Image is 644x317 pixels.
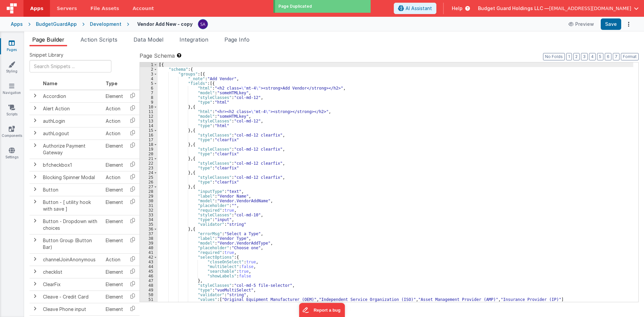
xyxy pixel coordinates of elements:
div: 34 [140,217,158,222]
div: 17 [140,138,158,142]
div: 50 [140,293,158,297]
td: Button [40,183,103,196]
button: AI Assistant [394,3,436,14]
td: Element [103,90,126,103]
div: 14 [140,123,158,128]
div: 23 [140,166,158,170]
button: 6 [605,53,611,60]
div: Apps [11,21,23,28]
div: 39 [140,241,158,246]
span: Page Builder [32,36,64,43]
span: Snippet Library [30,52,63,58]
td: ClearFix [40,278,103,290]
div: 7 [140,91,158,95]
div: 11 [140,109,158,114]
td: Action [103,115,126,127]
div: 35 [140,222,158,227]
div: 33 [140,213,158,217]
div: 3 [140,72,158,76]
span: Apps [30,5,43,12]
img: 79293985458095ca2ac202dc7eb50dda [198,19,208,29]
div: 28 [140,189,158,194]
td: authLogin [40,115,103,127]
td: Element [103,266,126,278]
div: 42 [140,255,158,260]
span: AI Assistant [406,5,432,12]
td: authLogout [40,127,103,140]
span: Page Schema [140,52,175,60]
div: BudgetGuardApp [36,21,77,28]
div: 38 [140,236,158,241]
button: No Folds [543,53,565,60]
div: 6 [140,86,158,91]
div: 48 [140,283,158,288]
td: Element [103,234,126,253]
span: Name [43,81,57,86]
div: Development [90,21,121,28]
button: 3 [581,53,588,60]
div: 47 [140,278,158,283]
span: Help [452,5,463,12]
div: 18 [140,142,158,147]
td: Element [103,215,126,234]
button: 4 [589,53,596,60]
td: Button - Dropdown with choices [40,215,103,234]
span: Page Info [224,36,250,43]
td: Button - [ utility hook with save ] [40,196,103,215]
div: Page Duplicated [278,3,367,9]
div: 8 [140,95,158,100]
td: Action [103,102,126,115]
td: Element [103,303,126,315]
div: 13 [140,119,158,123]
div: 44 [140,264,158,269]
td: Element [103,196,126,215]
button: 2 [573,53,580,60]
td: Button Group (Button Bar) [40,234,103,253]
td: Action [103,171,126,183]
button: Options [624,19,633,29]
button: Budget Guard Holdings LLC — [EMAIL_ADDRESS][DOMAIN_NAME] [478,5,639,12]
button: Preview [565,19,598,30]
td: bfcheckbox1 [40,159,103,171]
div: 41 [140,250,158,255]
div: 25 [140,175,158,180]
input: Search Snippets ... [30,60,111,72]
div: 1 [140,62,158,67]
td: Blocking Spinner Modal [40,171,103,183]
div: 4 [140,76,158,81]
td: Action [103,253,126,266]
div: 26 [140,180,158,184]
div: 31 [140,203,158,208]
td: Action [103,127,126,140]
div: 37 [140,231,158,236]
div: 15 [140,128,158,133]
td: Element [103,290,126,303]
div: 32 [140,208,158,213]
button: 5 [597,53,603,60]
button: 1 [566,53,572,60]
td: channelJoinAnonymous [40,253,103,266]
td: Element [103,140,126,159]
div: 16 [140,133,158,138]
div: 12 [140,114,158,119]
td: Cleave Phone input [40,303,103,315]
span: File Assets [91,5,119,12]
div: 5 [140,81,158,86]
div: 22 [140,161,158,166]
span: Servers [57,5,77,12]
span: Budget Guard Holdings LLC — [478,5,549,12]
td: Element [103,183,126,196]
span: Type [106,81,117,86]
span: Integration [179,36,208,43]
div: 19 [140,147,158,152]
div: 29 [140,194,158,199]
td: Authorize Payment Gateway [40,140,103,159]
span: Action Scripts [80,36,117,43]
div: 46 [140,274,158,278]
div: 27 [140,184,158,189]
div: 45 [140,269,158,274]
td: Accordion [40,90,103,103]
div: 20 [140,152,158,156]
div: 30 [140,199,158,203]
td: checklist [40,266,103,278]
